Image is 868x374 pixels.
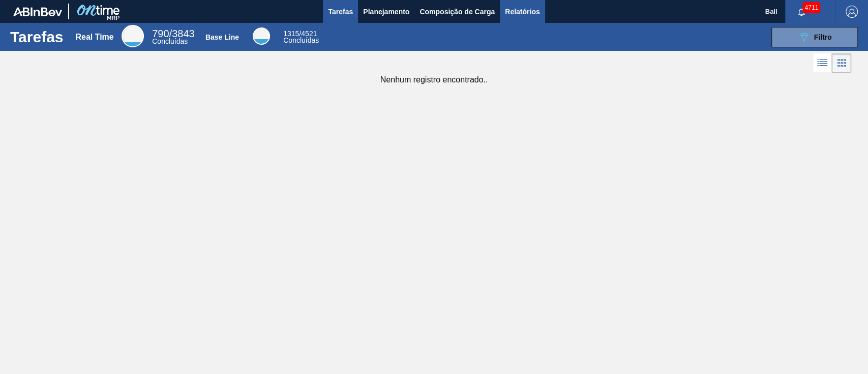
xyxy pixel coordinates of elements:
[283,31,319,44] div: Base Line
[283,30,317,38] span: / 4521
[832,53,851,73] div: Visão em Cards
[771,27,858,47] button: Filtro
[152,30,194,45] div: Real Time
[813,53,832,73] div: Visão em Lista
[13,7,62,16] img: TNhmsLtSVTkK8tSr43FrP2fwEKptu5GPRR3wAAAABJRU5ErkJggg==
[814,33,832,41] span: Filtro
[152,28,169,39] span: 790
[283,36,319,44] span: Concluídas
[846,6,858,18] img: Logout
[152,28,194,39] span: / 3843
[205,33,239,41] div: Base Line
[420,6,495,18] span: Composição de Carga
[152,37,188,45] span: Concluídas
[253,27,270,45] div: Base Line
[122,25,144,47] div: Real Time
[10,31,64,43] h1: Tarefas
[802,2,820,13] span: 4711
[785,5,818,19] button: Notificações
[328,6,353,18] span: Tarefas
[363,6,409,18] span: Planejamento
[75,33,113,42] div: Real Time
[283,30,299,38] span: 1315
[505,6,540,18] span: Relatórios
